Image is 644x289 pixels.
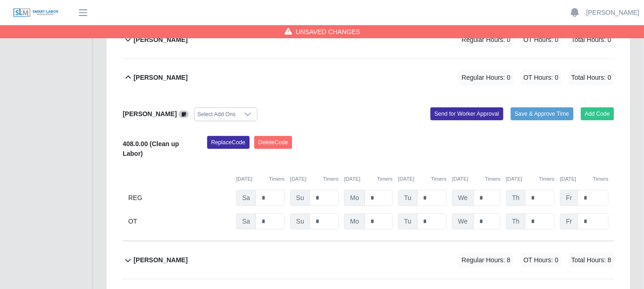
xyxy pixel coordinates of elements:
[398,190,417,206] span: Tu
[569,253,614,268] span: Total Hours: 8
[133,255,187,265] b: [PERSON_NAME]
[459,32,513,47] span: Regular Hours: 0
[236,213,256,230] span: Sa
[560,213,578,230] span: Fr
[521,32,561,47] span: OT Hours: 0
[485,175,501,183] button: Timers
[569,32,614,47] span: Total Hours: 0
[269,175,285,183] button: Timers
[344,190,365,206] span: Mo
[431,175,447,183] button: Timers
[560,175,608,183] div: [DATE]
[586,8,639,18] a: [PERSON_NAME]
[344,175,393,183] div: [DATE]
[323,175,339,183] button: Timers
[452,175,501,183] div: [DATE]
[128,190,231,206] div: REG
[123,59,614,96] button: [PERSON_NAME] Regular Hours: 0 OT Hours: 0 Total Hours: 0
[452,213,474,230] span: We
[133,73,187,83] b: [PERSON_NAME]
[123,140,179,157] b: 408.0.00 (Clean up Labor)
[195,108,239,121] div: Select Add Ons
[430,107,503,120] button: Send for Worker Approval
[569,70,614,85] span: Total Hours: 0
[123,21,614,59] button: [PERSON_NAME] Regular Hours: 0 OT Hours: 0 Total Hours: 0
[133,35,187,45] b: [PERSON_NAME]
[254,136,292,149] button: DeleteCode
[521,70,561,85] span: OT Hours: 0
[377,175,393,183] button: Timers
[539,175,555,183] button: Timers
[207,136,250,149] button: ReplaceCode
[13,8,59,18] img: SLM Logo
[459,253,513,268] span: Regular Hours: 8
[506,175,555,183] div: [DATE]
[560,190,578,206] span: Fr
[290,213,310,230] span: Su
[128,213,231,230] div: OT
[593,175,608,183] button: Timers
[506,190,525,206] span: Th
[236,190,256,206] span: Sa
[179,110,189,118] a: View/Edit Notes
[290,175,339,183] div: [DATE]
[398,213,417,230] span: Tu
[506,213,525,230] span: Th
[521,253,561,268] span: OT Hours: 0
[452,190,474,206] span: We
[581,107,614,120] button: Add Code
[290,190,310,206] span: Su
[398,175,447,183] div: [DATE]
[123,242,614,279] button: [PERSON_NAME] Regular Hours: 8 OT Hours: 0 Total Hours: 8
[296,27,360,36] span: Unsaved Changes
[459,70,513,85] span: Regular Hours: 0
[511,107,573,120] button: Save & Approve Time
[236,175,285,183] div: [DATE]
[123,110,177,118] b: [PERSON_NAME]
[344,213,365,230] span: Mo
